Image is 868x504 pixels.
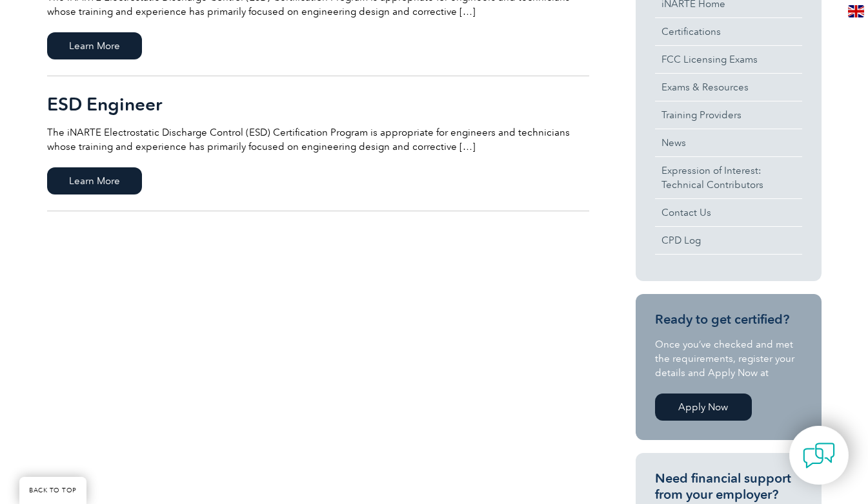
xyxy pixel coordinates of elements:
img: contact-chat.png [803,439,835,472]
img: en [848,5,864,17]
a: CPD Log [655,227,802,254]
p: Once you’ve checked and met the requirements, register your details and Apply Now at [655,337,802,380]
a: Certifications [655,18,802,45]
a: News [655,129,802,156]
a: Apply Now [655,394,752,421]
a: BACK TO TOP [19,477,86,504]
h3: Ready to get certified? [655,311,802,328]
p: The iNARTE Electrostatic Discharge Control (ESD) Certification Program is appropriate for enginee... [47,125,589,154]
h2: ESD Engineer [47,94,589,114]
h3: Need financial support from your employer? [655,470,802,503]
a: Contact Us [655,199,802,226]
a: Expression of Interest:Technical Contributors [655,157,802,198]
a: Exams & Resources [655,74,802,101]
span: Learn More [47,32,142,59]
a: ESD Engineer The iNARTE Electrostatic Discharge Control (ESD) Certification Program is appropriat... [47,76,589,211]
a: FCC Licensing Exams [655,46,802,73]
span: Learn More [47,167,142,194]
a: Training Providers [655,101,802,129]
